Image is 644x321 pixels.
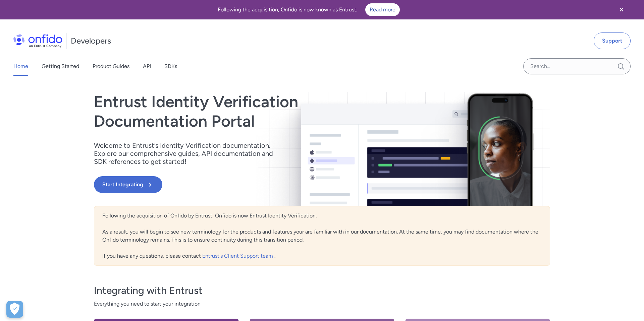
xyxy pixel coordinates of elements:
a: Home [13,57,28,76]
span: Everything you need to start your integration [94,300,550,308]
h1: Entrust Identity Verification Documentation Portal [94,92,413,131]
a: API [143,57,151,76]
h1: Developers [71,36,111,46]
a: Read more [365,3,400,16]
button: Start Integrating [94,176,162,193]
div: Cookie Preferences [6,301,23,318]
div: Following the acquisition, Onfido is now known as Entrust. [8,3,609,16]
img: Onfido Logo [13,34,62,48]
input: Onfido search input field [523,58,631,74]
button: Close banner [609,1,634,18]
a: Getting Started [42,57,79,76]
a: Entrust's Client Support team [202,253,274,259]
a: Start Integrating [94,176,413,193]
a: Support [594,33,631,49]
svg: Close banner [618,6,626,14]
button: Open Preferences [6,301,23,318]
h3: Integrating with Entrust [94,284,550,297]
a: SDKs [164,57,177,76]
p: Welcome to Entrust’s Identity Verification documentation. Explore our comprehensive guides, API d... [94,141,282,166]
a: Product Guides [93,57,129,76]
div: Following the acquisition of Onfido by Entrust, Onfido is now Entrust Identity Verification. As a... [94,206,550,266]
